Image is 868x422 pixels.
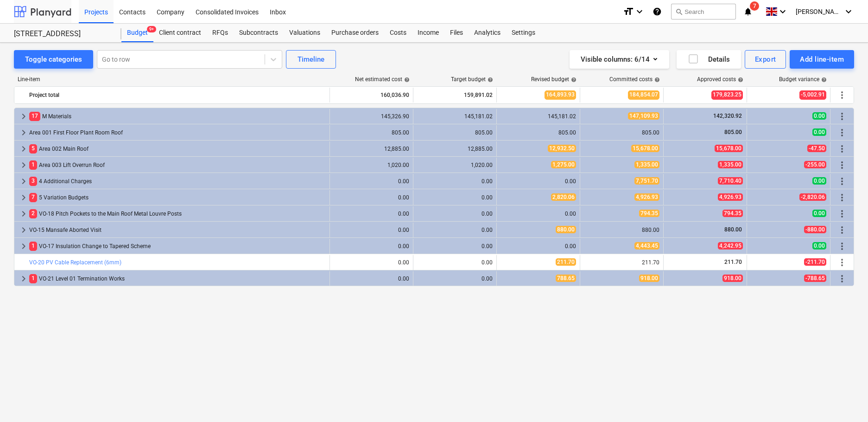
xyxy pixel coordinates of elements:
[18,143,29,154] span: keyboard_arrow_right
[29,141,326,156] div: Area 002 Main Roof
[334,88,409,102] div: 160,036.90
[18,111,29,122] span: keyboard_arrow_right
[796,8,842,15] span: [PERSON_NAME]
[29,190,326,205] div: 5 Variation Budgets
[18,127,29,138] span: keyboard_arrow_right
[29,88,326,102] div: Project total
[207,24,234,42] div: RFQs
[836,127,848,138] span: More actions
[653,6,662,17] i: Knowledge base
[14,29,110,39] div: [STREET_ADDRESS]
[29,271,326,286] div: VO-21 Level 01 Termination Works
[501,178,576,185] div: 0.00
[29,144,37,153] span: 5
[609,76,660,83] div: Committed costs
[334,113,409,120] div: 145,326.90
[29,223,326,237] div: VO-15 Mansafe Aborted Visit
[121,24,153,42] div: Budget
[531,76,577,83] div: Revised budget
[639,210,659,217] span: 794.35
[417,227,493,233] div: 0.00
[623,6,634,17] i: format_size
[836,241,848,252] span: More actions
[836,257,848,268] span: More actions
[556,258,576,266] span: 211.70
[812,210,826,217] span: 0.00
[29,174,326,189] div: 4 Additional Charges
[417,162,493,168] div: 1,020.00
[334,194,409,201] div: 0.00
[29,242,37,250] span: 1
[334,211,409,217] div: 0.00
[334,275,409,282] div: 0.00
[29,160,37,169] span: 1
[715,145,743,152] span: 15,678.00
[836,111,848,122] span: More actions
[628,112,659,120] span: 147,109.93
[326,24,384,42] div: Purchase orders
[334,162,409,168] div: 1,020.00
[153,24,207,42] div: Client contract
[417,275,493,282] div: 0.00
[417,259,493,266] div: 0.00
[551,193,576,201] span: 2,820.06
[355,76,410,83] div: Net estimated cost
[634,242,659,249] span: 4,443.45
[836,273,848,284] span: More actions
[653,77,660,83] span: help
[412,24,444,42] a: Income
[417,211,493,217] div: 0.00
[750,1,759,11] span: 7
[334,129,409,136] div: 805.00
[745,50,786,69] button: Export
[836,192,848,203] span: More actions
[836,224,848,236] span: More actions
[417,194,493,201] div: 0.00
[570,50,669,69] button: Visible columns:6/14
[581,53,658,65] div: Visible columns : 6/14
[548,145,576,152] span: 12,932.50
[234,24,284,42] div: Subcontracts
[634,161,659,168] span: 1,335.00
[18,176,29,187] span: keyboard_arrow_right
[18,160,29,171] span: keyboard_arrow_right
[29,206,326,221] div: VO-18 Pitch Pockets to the Main Roof Metal Louvre Posts
[812,128,826,136] span: 0.00
[836,143,848,154] span: More actions
[836,160,848,171] span: More actions
[25,53,82,65] div: Toggle categories
[722,275,743,282] span: 918.00
[417,178,493,185] div: 0.00
[444,24,469,42] a: Files
[836,90,848,101] span: More actions
[551,161,576,168] span: 1,275.00
[486,77,493,83] span: help
[501,129,576,136] div: 805.00
[718,161,743,168] span: 1,335.00
[334,178,409,185] div: 0.00
[569,77,577,83] span: help
[18,192,29,203] span: keyboard_arrow_right
[718,177,743,185] span: 7,710.40
[286,50,336,69] button: Timeline
[334,259,409,266] div: 0.00
[675,8,683,15] span: search
[836,208,848,219] span: More actions
[723,226,743,233] span: 880.00
[631,145,659,152] span: 15,678.00
[545,90,576,99] span: 164,893.93
[384,24,412,42] div: Costs
[29,274,37,283] span: 1
[634,193,659,201] span: 4,926.93
[677,50,741,69] button: Details
[790,50,854,69] button: Add line-item
[18,241,29,252] span: keyboard_arrow_right
[469,24,506,42] div: Analytics
[298,53,324,65] div: Timeline
[634,177,659,185] span: 7,751.70
[334,227,409,233] div: 0.00
[584,227,659,233] div: 880.00
[723,129,743,135] span: 805.00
